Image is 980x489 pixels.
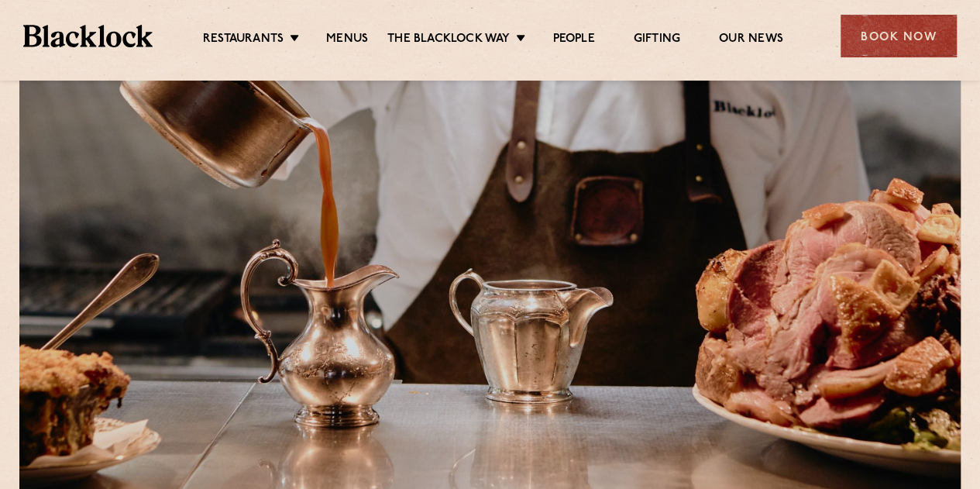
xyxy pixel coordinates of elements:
a: Restaurants [203,32,284,49]
a: Menus [326,32,368,49]
div: Book Now [841,15,957,57]
a: Our News [719,32,783,49]
a: People [552,32,594,49]
a: Gifting [634,32,680,49]
img: BL_Textured_Logo-footer-cropped.svg [23,25,153,46]
a: The Blacklock Way [387,32,510,49]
